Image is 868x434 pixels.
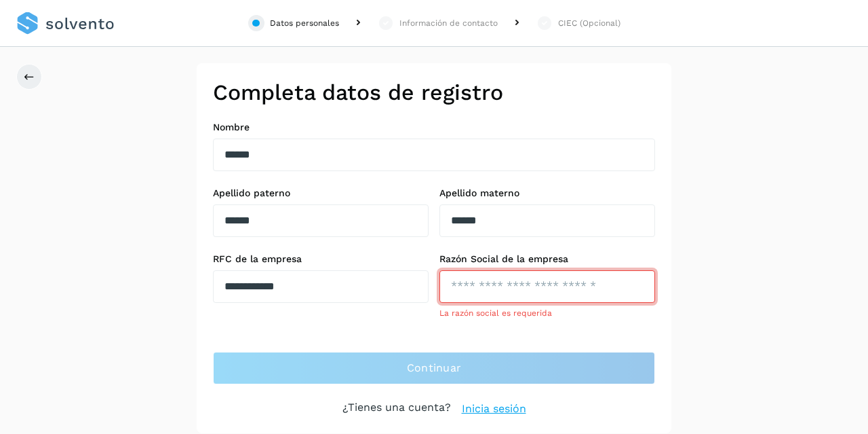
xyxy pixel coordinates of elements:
[213,122,655,133] label: Nombre
[399,17,498,29] div: Información de contacto
[213,79,655,105] h2: Completa datos de registro
[213,253,429,265] label: RFC de la empresa
[270,17,339,29] div: Datos personales
[462,401,526,417] a: Inicia sesión
[439,187,655,199] label: Apellido materno
[439,308,552,318] span: La razón social es requerida
[407,361,462,376] span: Continuar
[342,401,451,417] p: ¿Tienes una cuenta?
[439,253,655,265] label: Razón Social de la empresa
[213,187,429,199] label: Apellido paterno
[558,17,620,29] div: CIEC (Opcional)
[213,352,655,384] button: Continuar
